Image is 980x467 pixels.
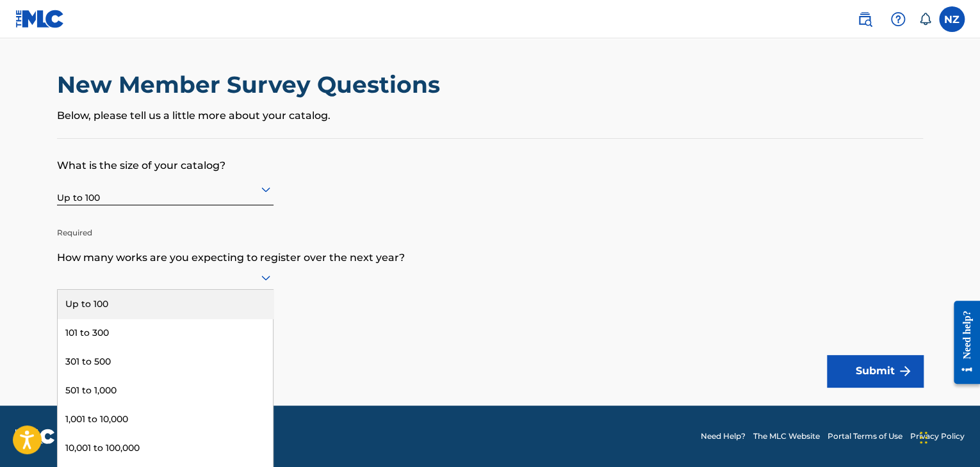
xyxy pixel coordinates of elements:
div: Up to 100 [57,173,274,205]
a: Portal Terms of Use [828,431,902,442]
img: help [890,12,906,27]
a: The MLC Website [753,431,820,442]
img: logo [15,429,55,444]
p: How many works are you expecting to register over the next year? [57,231,923,265]
p: Required [57,208,274,239]
div: 301 to 500 [58,347,273,376]
img: search [857,12,872,27]
h2: New Member Survey Questions [57,70,446,99]
a: Privacy Policy [910,431,965,442]
a: Public Search [852,6,878,32]
p: Below, please tell us a little more about your catalog. [57,108,923,123]
iframe: Chat Widget [916,406,980,467]
img: MLC Logo [15,10,65,28]
div: Trascina [920,418,927,457]
div: Up to 100 [58,290,273,319]
button: Submit [827,355,923,387]
div: Widget chat [916,406,980,467]
div: 1,001 to 10,000 [58,405,273,434]
p: What is the size of your catalog? [57,139,923,173]
div: User Menu [939,6,965,32]
div: 501 to 1,000 [58,376,273,405]
img: f7272a7cc735f4ea7f67.svg [897,363,913,379]
div: Help [885,6,911,32]
iframe: Resource Center [944,291,980,394]
div: Notifications [919,13,931,26]
div: 101 to 300 [58,319,273,347]
div: 10,001 to 100,000 [58,434,273,463]
a: Need Help? [701,431,746,442]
